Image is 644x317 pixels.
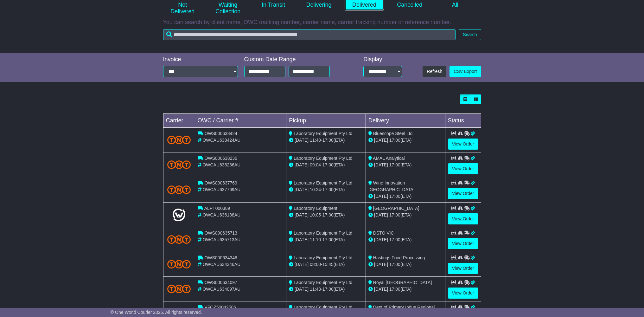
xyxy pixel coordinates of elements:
[374,262,388,267] span: [DATE]
[167,235,191,244] img: TNT_Domestic.png
[373,206,419,211] span: [GEOGRAPHIC_DATA]
[389,262,400,267] span: 17:00
[202,187,240,192] span: OWCAU637769AU
[294,156,352,161] span: Laboratory Equipment Pty Ltd
[374,162,388,167] span: [DATE]
[167,185,191,194] img: TNT_Domestic.png
[389,138,400,143] span: 17:00
[373,255,425,260] span: Hastings Food Processing
[202,162,240,167] span: OWCAU638236AU
[295,262,309,267] span: [DATE]
[368,305,435,316] span: Dept of Primary Indus Regional Development
[167,160,191,169] img: TNT_Domestic.png
[448,238,478,249] a: View Order
[374,237,388,242] span: [DATE]
[202,138,240,143] span: OWCAU638424AU
[363,56,402,63] div: Display
[111,310,202,315] span: © One World Courier 2025. All rights reserved.
[294,255,352,260] span: Laboratory Equipment Pty Ltd
[322,187,334,192] span: 17:00
[368,137,443,144] div: (ETA)
[289,212,363,218] div: - (ETA)
[310,212,321,217] span: 10:05
[167,260,191,268] img: TNT_Domestic.png
[310,237,321,242] span: 11:10
[204,255,237,260] span: OWS000634346
[289,261,363,268] div: - (ETA)
[389,194,400,199] span: 17:00
[374,138,388,143] span: [DATE]
[289,137,363,144] div: - (ETA)
[448,213,478,224] a: View Order
[423,66,446,77] button: Refresh
[448,139,478,150] a: View Order
[373,230,394,236] span: DSTO VIC
[322,138,334,143] span: 17:00
[374,212,388,217] span: [DATE]
[374,287,388,292] span: [DATE]
[163,56,238,63] div: Invoice
[389,162,400,167] span: 17:00
[368,212,443,218] div: (ETA)
[204,180,237,185] span: OWS000637769
[167,285,191,293] img: TNT_Domestic.png
[448,163,478,174] a: View Order
[295,162,309,167] span: [DATE]
[289,236,363,243] div: - (ETA)
[295,287,309,292] span: [DATE]
[368,180,415,192] span: Wine Innovation [GEOGRAPHIC_DATA]
[322,162,334,167] span: 17:00
[450,66,481,77] a: CSV Export
[294,206,337,211] span: Laboratory Equipment
[389,237,400,242] span: 17:00
[163,19,481,26] p: You can search by client name, OWC tracking number, carrier name, carrier tracking number or refe...
[310,162,321,167] span: 09:04
[389,212,400,217] span: 17:00
[373,156,405,161] span: AMAL Analytical
[373,280,432,285] span: Royal [GEOGRAPHIC_DATA]
[366,114,445,128] td: Delivery
[322,287,334,292] span: 17:00
[195,114,286,128] td: OWC / Carrier #
[204,230,237,236] span: OWS000635713
[294,131,352,136] span: Laboratory Equipment Pty Ltd
[389,287,400,292] span: 17:00
[202,262,240,267] span: OWCAU634346AU
[322,237,334,242] span: 17:00
[322,262,334,267] span: 15:45
[163,114,195,128] td: Carrier
[294,305,352,310] span: Laboratory Equipment Pty Ltd
[368,236,443,243] div: (ETA)
[294,230,352,236] span: Laboratory Equipment Pty Ltd
[286,114,366,128] td: Pickup
[322,212,334,217] span: 17:00
[445,114,481,128] td: Status
[374,194,388,199] span: [DATE]
[204,280,237,285] span: OWS000634097
[310,187,321,192] span: 10:24
[368,162,443,168] div: (ETA)
[202,212,240,217] span: OWCAU636188AU
[294,180,352,185] span: Laboratory Equipment Pty Ltd
[295,138,309,143] span: [DATE]
[294,280,352,285] span: Laboratory Equipment Pty Ltd
[459,29,481,40] button: Search
[310,287,321,292] span: 11:43
[204,156,237,161] span: OWS000638236
[295,237,309,242] span: [DATE]
[289,162,363,168] div: - (ETA)
[289,186,363,193] div: - (ETA)
[310,262,321,267] span: 08:00
[448,288,478,299] a: View Order
[310,138,321,143] span: 11:40
[295,187,309,192] span: [DATE]
[204,305,236,310] span: VFQZ50042586
[448,188,478,199] a: View Order
[167,136,191,144] img: TNT_Domestic.png
[368,286,443,293] div: (ETA)
[244,56,346,63] div: Custom Date Range
[204,131,237,136] span: OWS000638424
[368,261,443,268] div: (ETA)
[173,209,185,221] img: Light
[295,212,309,217] span: [DATE]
